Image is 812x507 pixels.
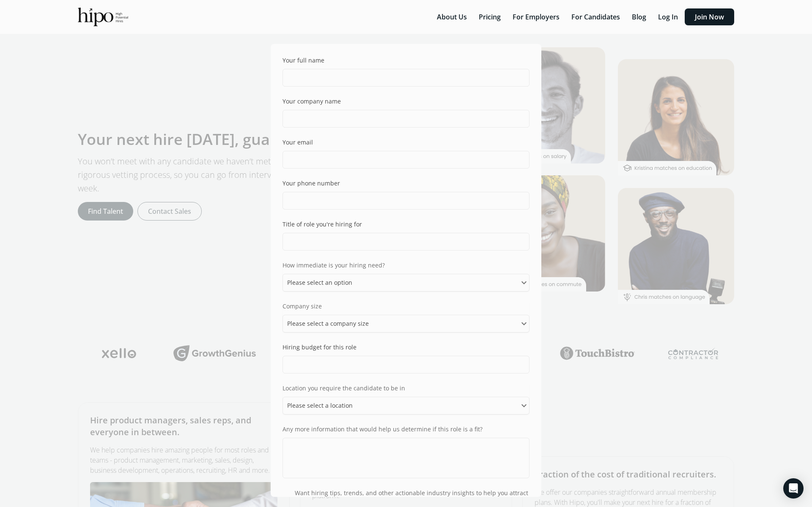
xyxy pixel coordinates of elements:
div: Open Intercom Messenger [783,478,804,499]
div: Company size [283,302,529,311]
img: official-logo [78,8,128,26]
button: Blog [627,8,651,25]
button: About Us [432,8,472,25]
a: Blog [627,12,653,22]
button: Join Now [685,8,734,25]
div: Hiring budget for this role [283,343,357,352]
a: Join Now [685,12,734,22]
button: For Employers [507,8,565,25]
div: Your email [283,138,313,147]
div: Your company name [283,97,341,106]
button: Pricing [474,8,506,25]
a: For Candidates [566,12,627,22]
button: For Candidates [566,8,625,25]
div: Your phone number [283,179,340,188]
div: Location you require the candidate to be in [283,384,529,393]
a: Pricing [474,12,507,22]
div: Title of role you're hiring for [283,220,362,229]
a: Log In [653,12,685,22]
div: How immediate is your hiring need? [283,261,529,270]
div: Your full name [283,56,324,65]
a: About Us [432,12,474,22]
div: Any more information that would help us determine if this role is a fit? [283,425,529,433]
a: For Employers [507,12,566,22]
button: Log In [653,8,683,25]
